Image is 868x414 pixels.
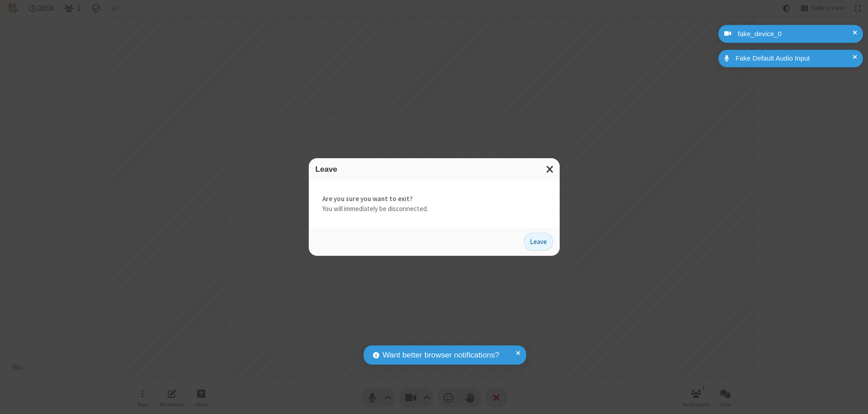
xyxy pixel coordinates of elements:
[322,194,546,204] strong: Are you sure you want to exit?
[524,233,553,251] button: Leave
[309,180,560,228] div: You will immediately be disconnected.
[316,165,553,174] h3: Leave
[735,29,856,39] div: fake_device_0
[541,158,560,180] button: Close modal
[732,53,856,64] div: Fake Default Audio Input
[382,349,499,361] span: Want better browser notifications?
